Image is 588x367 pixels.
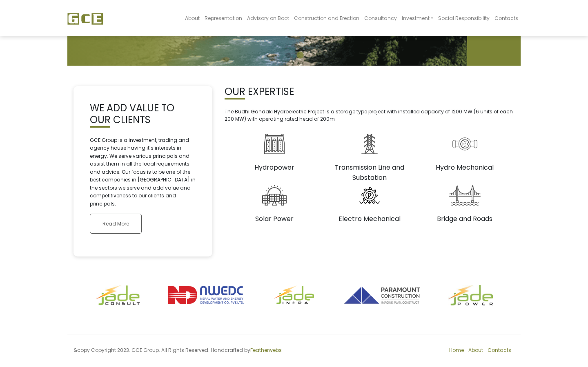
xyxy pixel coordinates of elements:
a: Advisory on Boot [245,2,292,34]
button: 1 of 2 [284,51,292,60]
img: Jade Infra [256,285,332,305]
h3: Solar Power [233,214,316,224]
a: Featherwebs [250,347,282,354]
p: The Budhi Gandaki Hydroelectric Project is a storage type project with installed capacity of 1200... [225,108,514,123]
span: About [185,15,200,22]
h2: WE ADD VALUE TO OUR CLIENTS [90,102,196,126]
span: Contacts [494,15,518,22]
a: About [183,2,202,34]
span: Consultancy [364,15,397,22]
h3: Electro Mechanical [328,214,411,224]
img: Paramount Construction [344,285,420,305]
h2: OUR EXPERTISE [225,86,514,98]
a: Construction and Erection [292,2,362,34]
img: GCE Group [67,13,103,25]
a: Contacts [488,347,511,354]
a: Read More [90,214,142,234]
a: Consultancy [362,2,399,34]
span: Social Responsibility [438,15,490,22]
img: Nwedc [168,285,244,305]
span: Construction and Erection [294,15,359,22]
h3: Transmission Line and Substation [328,162,411,183]
span: Advisory on Boot [247,15,289,22]
p: GCE Group is a investment, trading and agency house having it’s interests in energy. We serve var... [90,136,196,208]
span: Investment [402,15,430,22]
a: Representation [202,2,245,34]
img: Jade Power [432,285,508,305]
a: Social Responsibility [436,2,492,34]
div: &copy Copyright 2023. GCE Group. All Rights Reserved. Handcrafted by [67,347,294,359]
a: About [468,347,483,354]
button: 2 of 2 [296,51,304,60]
a: Contacts [492,2,521,34]
a: Home [449,347,464,354]
h3: Bridge and Roads [423,214,506,224]
h3: Hydro Mechanical [423,162,506,172]
a: Investment [399,2,436,34]
span: Representation [205,15,242,22]
img: Jade Consult [80,285,156,305]
h3: Hydropower [233,162,316,172]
